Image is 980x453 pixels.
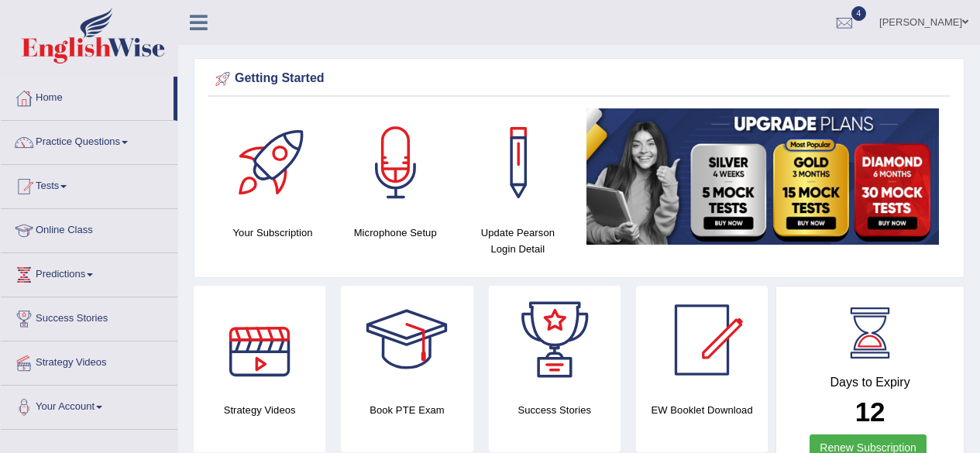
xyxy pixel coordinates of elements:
a: Predictions [1,253,177,292]
h4: Book PTE Exam [341,402,473,418]
h4: Strategy Videos [194,402,325,418]
a: Success Stories [1,297,177,336]
h4: Days to Expiry [793,376,947,390]
h4: EW Booklet Download [636,402,768,418]
img: small5.jpg [586,108,939,245]
span: 4 [851,6,867,21]
h4: Microphone Setup [342,225,449,241]
h4: Success Stories [489,402,621,418]
a: Your Account [1,386,177,424]
h4: Your Subscription [219,225,326,241]
a: Online Class [1,209,177,248]
a: Strategy Videos [1,341,177,380]
h4: Update Pearson Login Detail [464,225,571,257]
div: Getting Started [211,67,947,91]
a: Home [1,77,174,115]
a: Practice Questions [1,121,177,160]
a: Tests [1,165,177,204]
b: 12 [855,396,885,427]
